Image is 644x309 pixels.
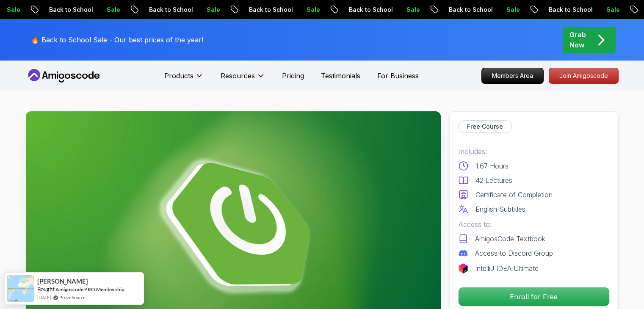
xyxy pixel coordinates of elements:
[487,6,514,14] p: Sale
[164,71,193,81] p: Products
[37,278,88,285] span: [PERSON_NAME]
[475,175,512,185] p: 42 Lectures
[330,6,387,14] p: Back to School
[458,219,610,229] p: Access to:
[569,30,586,50] p: Grab Now
[164,71,204,88] button: Products
[7,275,34,302] img: provesource social proof notification image
[287,6,315,14] p: Sale
[475,263,539,273] p: IntelliJ IDEA Ultimate
[475,161,509,171] p: 1.67 Hours
[458,263,468,273] img: jetbrains logo
[37,286,55,292] span: Bought
[475,248,553,258] p: Access to Discord Group
[530,6,587,14] p: Back to School
[458,287,610,306] button: Enroll for Free
[482,68,543,83] p: Members Area
[230,6,287,14] p: Back to School
[282,71,304,81] a: Pricing
[458,146,610,157] p: Includes:
[55,286,124,293] a: Amigoscode PRO Membership
[467,122,503,131] p: Free Course
[587,6,614,14] p: Sale
[188,6,215,14] p: Sale
[475,234,545,244] p: AmigosCode Textbook
[459,287,609,306] p: Enroll for Free
[475,204,525,214] p: English Subtitles
[221,71,265,88] button: Resources
[481,68,544,84] a: Members Area
[387,6,415,14] p: Sale
[59,294,86,301] a: ProveSource
[475,190,553,200] p: Certificate of Completion
[430,6,487,14] p: Back to School
[549,68,618,83] p: Join Amigoscode
[549,68,619,84] a: Join Amigoscode
[37,294,51,301] span: [DATE]
[130,6,188,14] p: Back to School
[30,6,88,14] p: Back to School
[31,35,203,45] p: 🔥 Back to School Sale - Our best prices of the year!
[88,6,115,14] p: Sale
[221,71,255,81] p: Resources
[321,71,360,81] a: Testimonials
[377,71,419,81] a: For Business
